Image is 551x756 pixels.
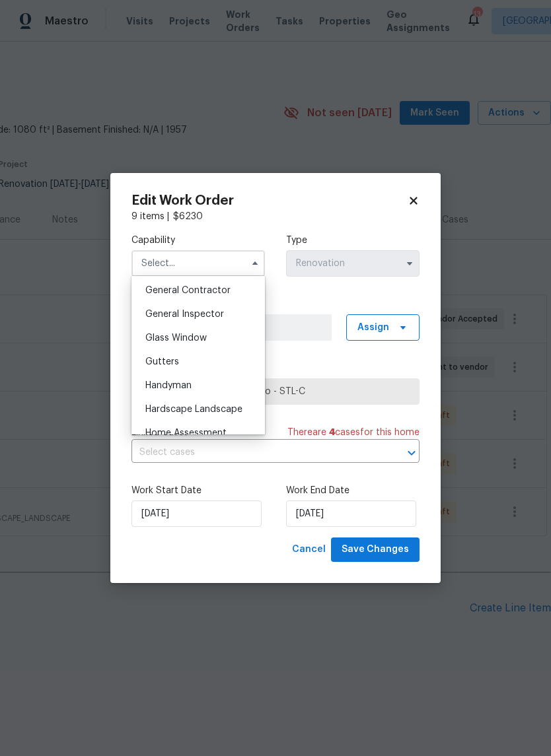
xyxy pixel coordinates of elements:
[131,442,383,463] input: Select cases
[131,250,265,277] input: Select...
[287,537,331,562] button: Cancel
[145,357,179,366] span: Gutters
[131,194,408,207] h2: Edit Work Order
[286,250,420,277] input: Select...
[286,234,420,247] label: Type
[402,256,418,271] button: Show options
[331,537,420,562] button: Save Changes
[287,426,420,439] span: There are case s for this home
[131,210,420,223] div: 9 items |
[402,444,421,462] button: Open
[131,484,265,497] label: Work Start Date
[145,381,192,390] span: Handyman
[292,541,326,558] span: Cancel
[131,500,262,527] input: M/D/YYYY
[329,428,335,437] span: 4
[143,385,408,398] span: Home Creation's Cleaning Co - STL-C
[131,298,420,311] label: Work Order Manager
[357,321,389,334] span: Assign
[131,234,265,247] label: Capability
[247,256,263,271] button: Hide options
[145,405,242,414] span: Hardscape Landscape
[145,333,207,343] span: Glass Window
[145,429,227,438] span: Home Assessment
[173,212,203,221] span: $ 6230
[145,286,231,295] span: General Contractor
[342,541,409,558] span: Save Changes
[286,500,416,527] input: M/D/YYYY
[145,310,224,319] span: General Inspector
[286,484,420,497] label: Work End Date
[131,362,420,375] label: Trade Partner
